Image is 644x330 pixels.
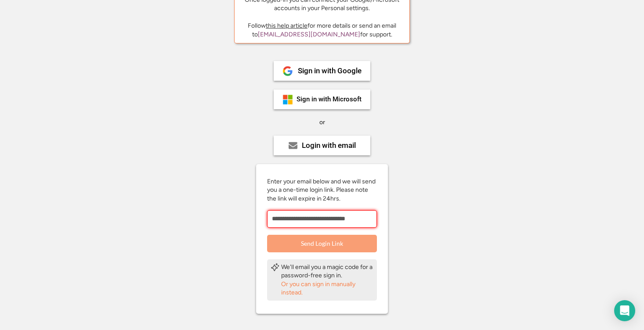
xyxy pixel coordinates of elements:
div: Enter your email below and we will send you a one-time login link. Please note the link will expi... [267,177,377,203]
div: Sign in with Google [298,67,362,75]
img: 1024px-Google__G__Logo.svg.png [282,66,293,76]
a: this help article [266,22,308,29]
img: ms-symbollockup_mssymbol_19.png [282,94,293,105]
div: or [319,118,325,127]
div: Login with email [302,142,356,149]
div: Open Intercom Messenger [614,300,635,321]
a: [EMAIL_ADDRESS][DOMAIN_NAME] [258,31,360,38]
div: Sign in with Microsoft [297,96,362,103]
div: We'll email you a magic code for a password-free sign in. [281,263,373,280]
div: Or you can sign in manually instead. [281,280,373,297]
button: Send Login Link [267,235,377,252]
div: Follow for more details or send an email to for support. [241,22,403,39]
